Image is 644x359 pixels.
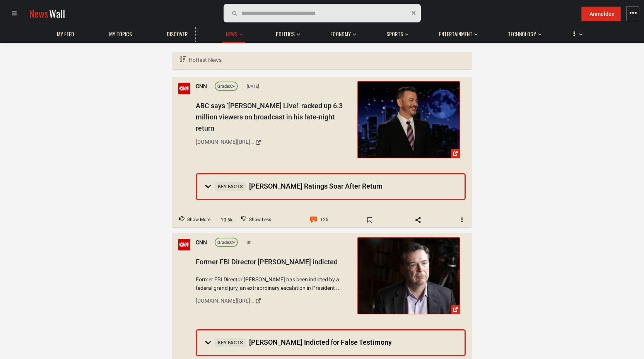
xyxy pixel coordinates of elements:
a: [DOMAIN_NAME][URL][PERSON_NAME] [196,136,352,149]
span: Entertainment [439,31,472,37]
a: Entertainment [435,27,476,42]
span: [DATE] [246,83,259,90]
button: Downvote [234,213,278,227]
summary: Key Facts[PERSON_NAME] Ratings Soar After Return [197,174,465,199]
span: Anmelden [589,11,615,17]
a: NewsWall [29,6,65,20]
a: [DOMAIN_NAME][URL][PERSON_NAME][PERSON_NAME][US_STATE] [196,294,352,308]
div: C+ [217,239,235,246]
a: News [222,27,241,42]
span: My Feed [57,31,74,37]
span: Sports [386,31,403,37]
a: CNN [196,238,207,247]
button: Entertainment [435,23,478,42]
div: [DOMAIN_NAME][URL][PERSON_NAME] [196,138,254,146]
span: News [29,6,48,20]
button: Anmelden [581,7,621,21]
span: Grade: [217,240,230,245]
span: Former FBI Director [PERSON_NAME] has been indicted by a federal grand jury, an extraordinary esc... [196,275,352,293]
a: CNN [196,82,207,90]
img: ABC says ‘Jimmy Kimmel Live!’ racked up 6.3 million viewers on broadcast ... [358,82,460,158]
span: [PERSON_NAME] Indicted for False Testimony [215,338,392,346]
span: My topics [109,31,132,37]
span: 125 [320,215,328,225]
a: Technology [504,27,540,42]
a: Sports [383,27,407,42]
a: ABC says ‘Jimmy Kimmel Live!’ racked up 6.3 million viewers on broadcast ... [357,81,460,158]
span: Former FBI Director [PERSON_NAME] indicted [196,258,338,266]
span: Wall [49,6,65,20]
summary: Key Facts[PERSON_NAME] Indicted for False Testimony [197,330,465,355]
div: C+ [217,83,235,90]
button: Economy [326,23,356,42]
span: Hottest News [189,57,222,63]
a: Economy [326,27,355,42]
button: Sports [383,23,408,42]
span: Show More [187,215,210,225]
button: Technology [504,23,542,42]
span: Politics [276,31,295,37]
span: Show Less [249,215,271,225]
span: 3h [246,239,251,246]
img: Profile picture of CNN [178,239,190,250]
a: Grade:C+ [215,238,238,247]
span: Technology [508,31,536,37]
div: [DOMAIN_NAME][URL][PERSON_NAME][PERSON_NAME][US_STATE] [196,296,254,305]
button: Politics [272,23,300,42]
img: Former FBI Director James Comey indicted [358,238,460,314]
span: 10.6k [220,216,233,224]
span: News [226,31,237,37]
span: [PERSON_NAME] Ratings Soar After Return [215,182,383,190]
a: Politics [272,27,299,42]
span: Discover [167,31,188,37]
span: Key Facts [215,338,246,347]
a: Comment [304,213,335,227]
a: Hottest News [178,52,223,68]
span: Share [407,214,429,226]
span: ABC says ‘[PERSON_NAME] Live!’ racked up 6.3 million viewers on broadcast in his late-night return [196,102,343,132]
button: Upvote [173,213,217,227]
span: Key Facts [215,182,246,191]
span: Bookmark [359,214,381,226]
img: Profile picture of CNN [178,83,190,94]
span: Grade: [217,84,230,89]
a: Grade:C+ [215,82,238,91]
a: Former FBI Director James Comey indicted [357,237,460,314]
button: News [222,23,245,43]
span: Economy [330,31,351,37]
